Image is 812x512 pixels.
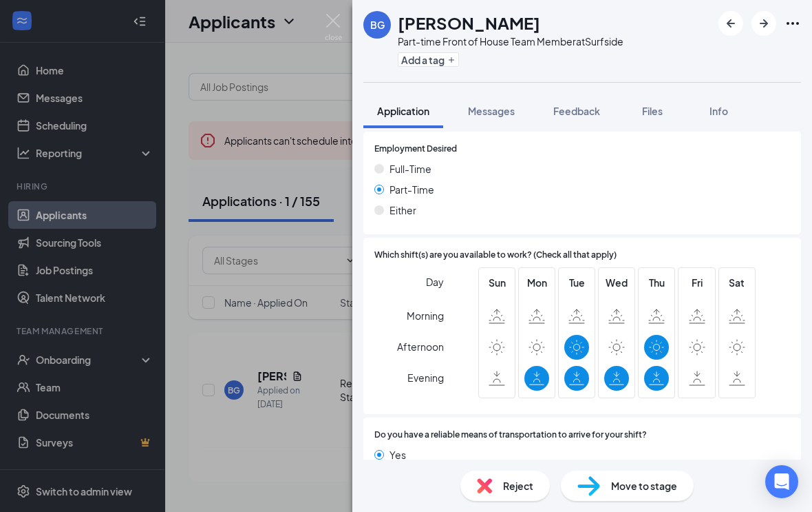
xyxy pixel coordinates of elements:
[389,182,434,197] span: Part-Time
[398,52,459,67] button: PlusAdd a tag
[468,105,515,117] span: Messages
[709,105,728,117] span: Info
[374,249,617,262] span: Which shift(s) are you available to work? (Check all that apply)
[398,11,540,34] h1: [PERSON_NAME]
[377,105,429,117] span: Application
[484,275,509,290] span: Sun
[503,478,533,493] span: Reject
[756,15,772,32] svg: ArrowRight
[784,15,801,32] svg: Ellipses
[374,143,457,156] span: Employment Desired
[564,275,589,290] span: Tue
[524,275,549,290] span: Mon
[389,161,431,176] span: Full-Time
[370,18,385,32] div: BG
[642,105,663,117] span: Files
[725,275,749,290] span: Sat
[604,275,629,290] span: Wed
[389,447,406,462] span: Yes
[397,334,444,359] span: Afternoon
[765,465,798,498] div: Open Intercom Messenger
[374,429,647,442] span: Do you have a reliable means of transportation to arrive for your shift?
[644,275,669,290] span: Thu
[426,274,444,289] span: Day
[718,11,743,36] button: ArrowLeftNew
[611,478,677,493] span: Move to stage
[407,303,444,328] span: Morning
[723,15,739,32] svg: ArrowLeftNew
[398,34,623,48] div: Part-time Front of House Team Member at Surfside
[389,203,416,218] span: Either
[685,275,709,290] span: Fri
[447,56,456,64] svg: Plus
[751,11,776,36] button: ArrowRight
[553,105,600,117] span: Feedback
[407,365,444,390] span: Evening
